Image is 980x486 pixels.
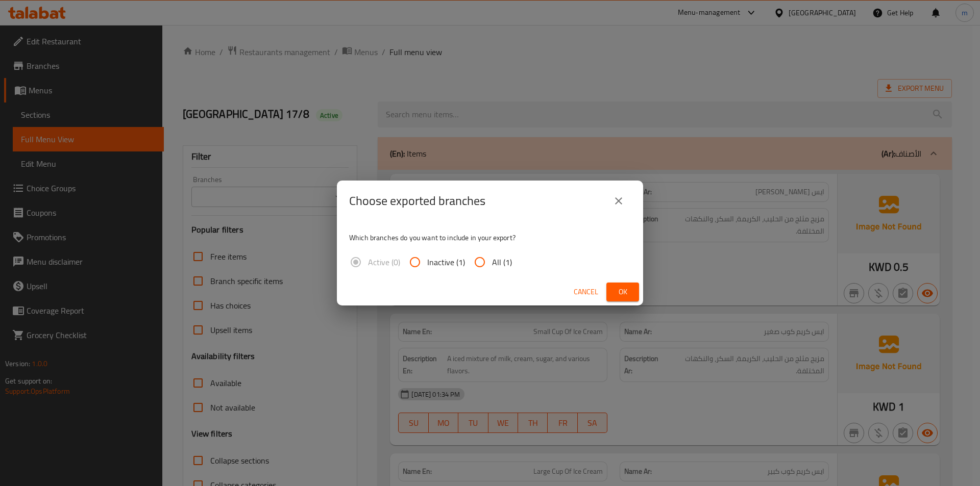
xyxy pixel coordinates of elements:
span: All (1) [492,256,512,268]
h2: Choose exported branches [349,193,485,209]
button: Cancel [570,283,602,301]
span: Ok [615,286,631,298]
span: Inactive (1) [427,256,465,268]
button: Ok [606,283,639,301]
span: Active (0) [368,256,400,268]
button: close [606,189,631,213]
span: Cancel [574,286,598,298]
p: Which branches do you want to include in your export? [349,233,631,243]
